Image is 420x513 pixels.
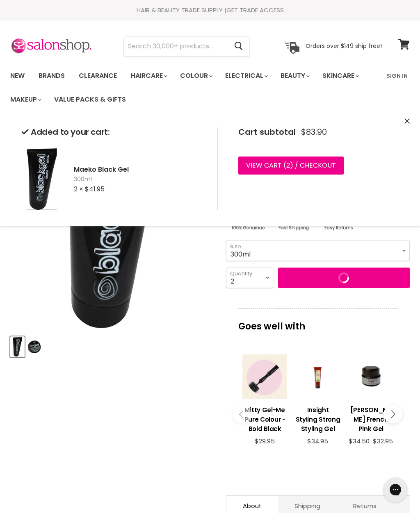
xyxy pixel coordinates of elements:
span: $32.95 [373,437,393,445]
span: 2 [286,161,290,170]
span: Cart subtotal [238,126,296,138]
p: Orders over $149 ship free! [306,42,382,50]
a: Brands [32,67,71,84]
a: View cart (2) / Checkout [238,157,344,175]
span: $34.95 [307,437,328,445]
img: Maeko Black Gel [11,337,24,356]
p: Goes well with [238,309,397,336]
span: $29.95 [255,437,275,445]
img: Maeko Black Gel [28,337,41,356]
a: Colour [174,67,217,84]
button: Maeko Black Gel [10,336,25,357]
ul: Main menu [4,64,381,111]
span: $34.50 [349,437,370,445]
button: Maeko Black Gel [27,336,41,357]
h2: Added to your cart: [21,127,204,137]
a: New [4,67,31,84]
a: View product:Hawley French Pink Gel [349,399,393,438]
a: GET TRADE ACCESS [226,6,284,14]
h2: Maeko Black Gel [74,165,204,174]
a: Makeup [4,91,46,108]
h3: [PERSON_NAME] French Pink Gel [349,405,393,434]
a: View product:Insight Styling Strong Styling Gel [295,399,340,438]
iframe: Gorgias live chat messenger [379,474,412,505]
span: 2 × [74,184,83,194]
form: Product [123,36,250,56]
a: Value Packs & Gifts [48,91,132,108]
img: Maeko Black Gel [21,148,62,210]
h3: Insight Styling Strong Styling Gel [295,405,340,434]
a: Clearance [73,67,123,84]
span: $41.95 [85,184,105,194]
a: Haircare [125,67,172,84]
span: $83.90 [301,127,327,137]
a: Skincare [316,67,364,84]
button: Search [228,37,249,56]
a: Electrical [219,67,273,84]
div: Product thumbnails [9,334,217,357]
h3: Mitty Gel-Me Pure Colour - Bold Black [242,405,287,434]
span: 300ml [74,175,204,184]
a: View product:Mitty Gel-Me Pure Colour - Bold Black [242,399,287,438]
a: Sign In [381,67,413,84]
input: Search [124,37,228,56]
button: Close [404,117,410,126]
select: Quantity [226,268,273,288]
a: Beauty [274,67,315,84]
